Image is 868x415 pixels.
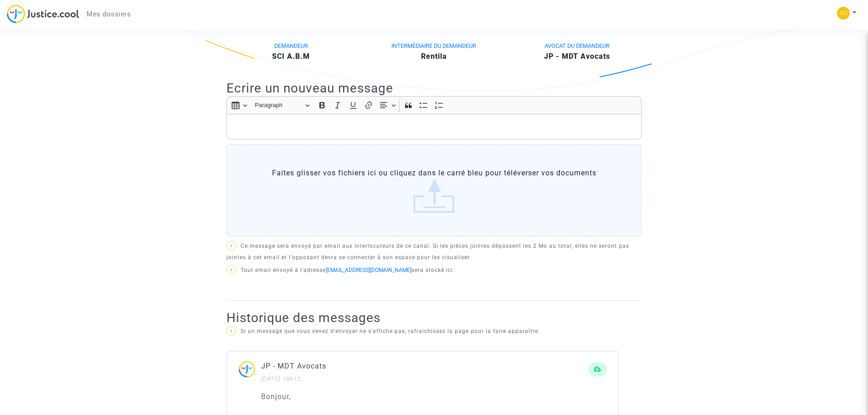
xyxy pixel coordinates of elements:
p: Tout email envoyé à l'adresse sera stocké ici. [226,265,642,276]
button: Paragraph [251,98,313,113]
p: JP - MDT Avocats [261,360,588,372]
h2: Ecrire un nouveau message [226,80,642,96]
h2: Historique des messages [226,310,642,326]
a: Mes dossiers [79,7,138,21]
img: 38b4a36a50ee8c19d5d4da1f2d0098ea [837,7,850,20]
span: Mes dossiers [87,10,131,18]
p: Ce message sera envoyé par email aux interlocuteurs de ce canal. Si les pièces jointes dépassent ... [226,241,642,263]
span: INTERMÉDIAIRE DU DEMANDEUR [391,42,476,49]
span: ? [230,268,233,273]
span: AVOCAT DU DEMANDEUR [544,42,610,49]
span: ? [230,329,233,334]
span: DEMANDEUR [274,42,308,49]
b: SCI A.B.M [272,52,310,61]
div: Editor toolbar [226,96,642,114]
img: ... [238,360,261,384]
b: JP - MDT Avocats [544,52,610,61]
div: Rich Text Editor, main [226,114,642,139]
span: Paragraph [255,100,302,111]
img: jc-logo.svg [7,5,79,23]
p: Si un message que vous venez d'envoyer ne s'affiche pas, rafraichissez la page pour la faire appa... [226,326,642,337]
span: ? [230,244,233,249]
small: [DATE] 18h12 [261,375,301,382]
p: Bonjour, [261,391,607,402]
b: Rentila [421,52,447,61]
a: [EMAIL_ADDRESS][DOMAIN_NAME] [326,267,411,273]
